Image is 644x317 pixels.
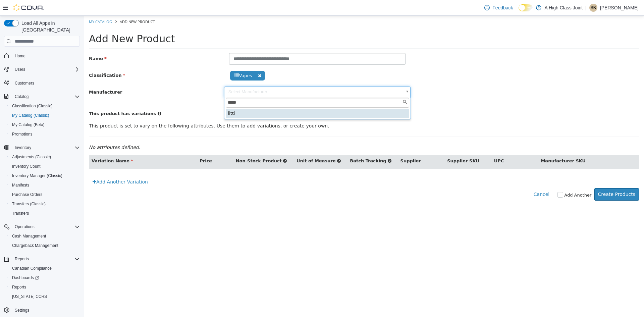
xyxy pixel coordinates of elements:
button: Operations [12,223,37,231]
button: Catalog [12,93,31,101]
button: Inventory Manager (Classic) [7,171,83,180]
a: Transfers [9,209,32,217]
span: Dashboards [9,274,80,282]
span: Transfers (Classic) [12,201,46,207]
button: Manifests [7,180,83,190]
span: Adjustments (Classic) [9,153,80,161]
a: Transfers (Classic) [9,200,48,208]
a: Feedback [482,1,516,14]
span: Transfers [12,211,29,216]
a: Home [12,52,28,60]
span: Catalog [15,94,29,99]
a: Adjustments (Classic) [9,153,54,161]
a: Promotions [9,130,35,138]
span: Inventory Count [9,162,80,170]
button: Promotions [7,129,83,139]
a: Dashboards [9,274,42,282]
a: Chargeback Management [9,242,61,250]
span: Purchase Orders [12,192,43,197]
div: Sherrill Brydges [589,4,597,12]
span: Inventory Manager (Classic) [12,173,62,178]
span: My Catalog (Classic) [9,111,80,119]
span: Inventory Manager (Classic) [9,172,80,180]
span: Adjustments (Classic) [12,154,51,160]
span: Transfers [9,209,80,217]
span: Reports [12,284,26,290]
button: Operations [1,222,83,231]
span: Canadian Compliance [9,264,80,272]
button: [US_STATE] CCRS [7,292,83,301]
span: Transfers (Classic) [9,200,80,208]
span: Settings [12,306,80,314]
button: Classification (Classic) [7,101,83,111]
a: Canadian Compliance [9,264,54,272]
button: Adjustments (Classic) [7,152,83,162]
span: My Catalog (Classic) [12,113,49,118]
span: Classification (Classic) [9,102,80,110]
a: Dashboards [7,273,83,282]
span: Manifests [12,182,29,188]
button: Canadian Compliance [7,264,83,273]
span: Classification (Classic) [12,103,53,109]
p: A High Class Joint [545,4,583,12]
span: Catalog [12,93,80,101]
span: Customers [12,79,80,87]
a: [US_STATE] CCRS [9,293,50,301]
span: Reports [15,256,29,262]
button: Purchase Orders [7,190,83,199]
span: Dark Mode [519,11,519,12]
span: Load All Apps in [GEOGRAPHIC_DATA] [19,20,80,33]
a: My Catalog (Beta) [9,121,47,129]
span: Cash Management [12,233,46,239]
span: Operations [12,223,80,231]
button: Reports [12,255,32,263]
button: Inventory [1,143,83,152]
img: Cova [13,4,44,11]
a: Cash Management [9,232,49,240]
span: Inventory [12,144,80,152]
button: Reports [1,254,83,264]
span: Promotions [12,131,33,137]
button: Inventory [12,144,34,152]
button: Reports [7,282,83,292]
button: Home [1,51,83,60]
button: Transfers [7,209,83,218]
p: | [585,4,587,12]
span: My Catalog (Beta) [12,122,45,127]
span: Manifests [9,181,80,189]
a: Purchase Orders [9,191,45,199]
button: My Catalog (Classic) [7,111,83,120]
button: Settings [1,305,83,315]
span: Promotions [9,130,80,138]
span: Inventory Count [12,164,41,169]
span: Chargeback Management [9,242,80,250]
span: Settings [15,308,29,313]
span: Washington CCRS [9,293,80,301]
button: My Catalog (Beta) [7,120,83,129]
span: Reports [12,255,80,263]
a: Settings [12,306,32,314]
a: My Catalog (Classic) [9,111,52,119]
span: Home [15,53,25,59]
span: Cash Management [9,232,80,240]
span: Users [15,67,25,72]
p: [PERSON_NAME] [600,4,639,12]
span: Operations [15,224,35,229]
button: Transfers (Classic) [7,199,83,209]
a: Reports [9,283,29,291]
button: Cash Management [7,231,83,241]
button: Users [1,65,83,74]
button: Users [12,65,28,73]
a: Inventory Count [9,162,43,170]
button: Catalog [1,92,83,101]
span: Inventory [15,145,31,150]
span: [US_STATE] CCRS [12,294,47,299]
a: Manifests [9,181,32,189]
span: Chargeback Management [12,243,58,248]
span: Canadian Compliance [12,266,52,271]
span: Reports [9,283,80,291]
input: Dark Mode [519,4,533,11]
span: Users [12,65,80,73]
button: Chargeback Management [7,241,83,250]
span: Dashboards [12,275,39,280]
